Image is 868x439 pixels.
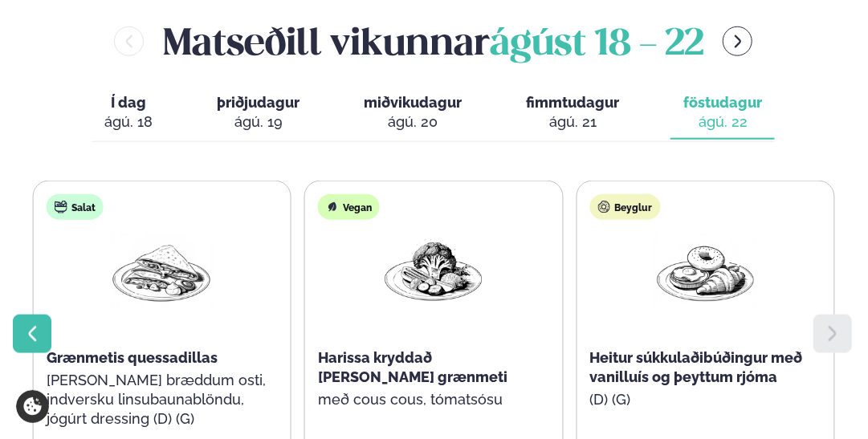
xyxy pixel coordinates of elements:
p: [PERSON_NAME] bræddum osti, indversku linsubaunablöndu, jógúrt dressing (D) (G) [47,371,278,429]
div: ágú. 18 [104,112,153,132]
div: Beyglur [589,194,660,220]
button: Í dag ágú. 18 [92,87,165,140]
div: ágú. 19 [217,112,300,132]
span: Grænmetis quessadillas [47,349,218,366]
p: með cous cous, tómatsósu [318,390,549,409]
a: Cookie settings [16,390,49,423]
span: ágúst 18 - 22 [490,27,703,63]
div: ágú. 21 [526,112,619,132]
button: þriðjudagur ágú. 19 [204,87,312,140]
div: ágú. 20 [364,112,462,132]
img: Croissant.png [654,233,756,307]
img: bagle-new-16px.svg [597,201,610,213]
button: föstudagur ágú. 22 [670,87,775,140]
h2: Matseðill vikunnar [163,15,703,67]
button: menu-btn-left [114,26,144,56]
button: fimmtudagur ágú. 21 [513,87,632,140]
img: Quesadilla.png [111,233,214,307]
button: miðvikudagur ágú. 20 [351,87,475,140]
span: Heitur súkkulaðibúðingur með vanilluís og þeyttum rjóma [589,349,802,385]
span: Harissa kryddað [PERSON_NAME] grænmeti [318,349,507,385]
span: miðvikudagur [364,94,462,111]
button: menu-btn-right [723,26,752,56]
span: föstudagur [683,94,762,111]
img: Vegan.png [382,233,485,307]
img: Vegan.svg [326,201,339,213]
div: Salat [47,194,104,220]
p: (D) (G) [589,390,821,409]
img: salad.svg [55,201,67,213]
div: Vegan [318,194,380,220]
span: Í dag [104,93,153,112]
span: fimmtudagur [526,94,619,111]
div: ágú. 22 [683,112,762,132]
span: þriðjudagur [217,94,300,111]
